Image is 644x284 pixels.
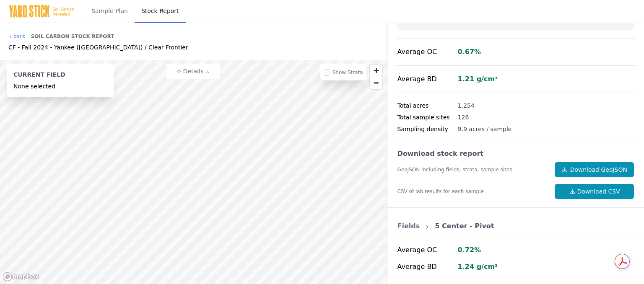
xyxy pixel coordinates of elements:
div: Download stock report [397,149,634,159]
div: Total acres [397,101,458,110]
div: Average BD [397,262,458,272]
div: Soil Carbon Stock Report [31,30,114,43]
a: Fields [397,222,420,230]
span: Zoom out [370,77,382,89]
div: CF - Fall 2024 - Yankee ([GEOGRAPHIC_DATA]) / Clear Frontier [8,43,188,52]
div: CSV of lab results for each sample [397,188,548,195]
div: Total sample sites [397,113,458,121]
div: Average BD [397,74,458,84]
div: 1.21 g/cm³ [458,74,498,84]
div: 0.72% [458,245,481,255]
a: Download CSV [555,184,634,199]
button: Zoom out [370,77,382,89]
a: back [8,33,26,40]
button: Details [166,64,220,79]
div: 9.9 acres / sample [458,125,512,133]
label: Show Strata [332,70,363,75]
img: Yard Stick Logo [8,5,75,18]
div: None selected [13,82,107,90]
div: 1.24 g/cm³ [458,262,498,272]
div: Average OC [397,245,458,255]
div: 126 [458,113,469,121]
div: Current Field [13,70,107,82]
div: 5 Center - Pivot [435,221,494,231]
div: Sampling density [397,125,458,133]
div: GeoJSON including fields, strata, sample sites [397,166,548,173]
div: 0.67% [458,47,481,57]
a: Mapbox logo [3,272,39,281]
button: Zoom in [370,65,382,77]
div: Average OC [397,47,458,57]
a: Download GeoJSON [555,162,634,177]
div: 1,254 [458,101,475,110]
